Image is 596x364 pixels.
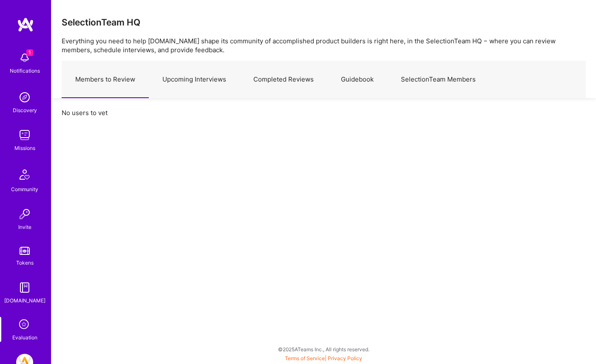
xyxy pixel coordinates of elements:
img: guide book [16,279,33,296]
img: Community [14,164,35,185]
a: Privacy Policy [328,355,362,361]
h3: SelectionTeam HQ [62,17,140,28]
p: Everything you need to help [DOMAIN_NAME] shape its community of accomplished product builders is... [62,37,586,54]
div: Notifications [10,66,40,75]
div: Evaluation [12,333,37,342]
a: Members to Review [62,61,149,98]
div: Tokens [16,258,34,267]
img: bell [16,49,33,66]
div: Discovery [13,106,37,115]
img: tokens [20,247,30,255]
img: logo [17,17,34,32]
a: Terms of Service [285,355,325,361]
i: icon SelectionTeam [17,317,33,333]
img: Invite [16,206,33,223]
img: teamwork [16,127,33,144]
div: [DOMAIN_NAME] [4,296,45,305]
span: 1 [26,49,33,56]
a: SelectionTeam Members [387,61,489,98]
a: Upcoming Interviews [149,61,240,98]
div: © 2025 ATeams Inc., All rights reserved. [51,339,596,360]
img: discovery [16,89,33,106]
span: | [285,355,362,361]
div: Invite [18,223,31,231]
a: Completed Reviews [240,61,327,98]
div: Missions [14,144,35,152]
a: Guidebook [327,61,387,98]
div: Community [11,185,38,194]
div: No users to vet [51,98,596,138]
